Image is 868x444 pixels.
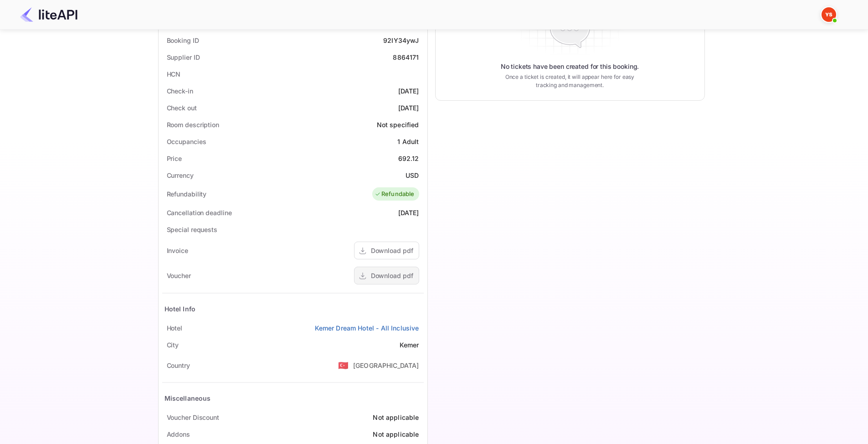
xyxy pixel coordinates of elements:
[822,7,836,22] img: Yandex Support
[167,361,190,370] div: Country
[377,120,419,129] div: Not specified
[164,393,211,403] div: Miscellaneous
[167,225,217,234] div: Special requests
[167,120,219,129] div: Room description
[353,361,419,370] div: [GEOGRAPHIC_DATA]
[397,137,419,146] div: 1 Adult
[167,340,179,350] div: City
[398,208,419,217] div: [DATE]
[371,271,413,280] div: Download pdf
[167,271,191,280] div: Voucher
[167,170,194,180] div: Currency
[167,208,232,217] div: Cancellation deadline
[398,154,419,163] div: 692.12
[338,357,349,373] span: United States
[406,170,419,180] div: USD
[164,304,196,314] div: Hotel Info
[167,86,193,96] div: Check-in
[371,246,413,255] div: Download pdf
[398,86,419,96] div: [DATE]
[167,323,183,333] div: Hotel
[315,323,419,333] a: Kemer Dream Hotel - All Inclusive
[167,137,206,146] div: Occupancies
[400,340,419,350] div: Kemer
[167,246,188,255] div: Invoice
[373,429,419,439] div: Not applicable
[393,52,419,62] div: 8864171
[375,190,415,199] div: Refundable
[373,413,419,422] div: Not applicable
[20,7,77,22] img: LiteAPI Logo
[167,189,207,199] div: Refundability
[167,413,219,422] div: Voucher Discount
[167,154,182,163] div: Price
[167,103,197,113] div: Check out
[398,103,419,113] div: [DATE]
[498,73,642,89] p: Once a ticket is created, it will appear here for easy tracking and management.
[167,52,200,62] div: Supplier ID
[501,62,639,71] p: No tickets have been created for this booking.
[383,36,419,45] div: 92IY34ywJ
[167,429,190,439] div: Addons
[167,36,199,45] div: Booking ID
[167,69,181,79] div: HCN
